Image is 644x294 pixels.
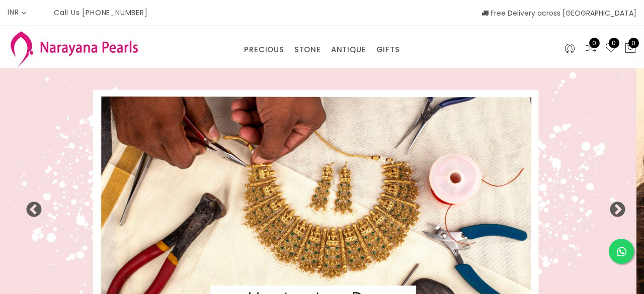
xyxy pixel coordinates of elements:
a: GIFTS [376,42,400,57]
span: 0 [589,38,600,48]
button: Next [609,202,619,212]
a: 0 [585,42,597,55]
a: 0 [605,42,617,55]
a: ANTIQUE [331,42,366,57]
span: Free Delivery across [GEOGRAPHIC_DATA] [481,8,636,18]
span: 0 [609,38,619,48]
a: PRECIOUS [244,42,284,57]
a: STONE [294,42,321,57]
button: Previous [25,202,35,212]
p: Call Us [PHONE_NUMBER] [54,9,148,16]
span: 0 [628,38,639,48]
button: 0 [624,42,636,55]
